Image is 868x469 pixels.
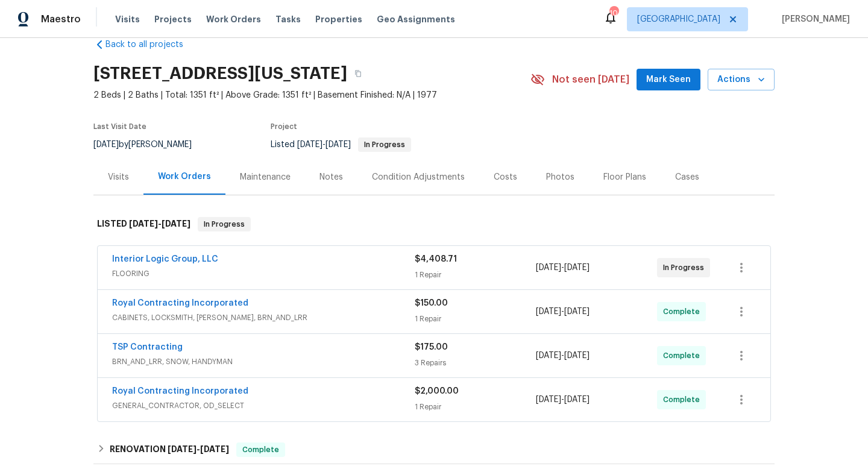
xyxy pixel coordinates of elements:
div: Visits [108,171,129,183]
div: Maintenance [240,171,291,183]
div: 1 Repair [415,313,536,325]
button: Copy Address [347,63,369,84]
h2: [STREET_ADDRESS][US_STATE] [93,68,347,80]
span: Geo Assignments [377,13,455,25]
span: CABINETS, LOCKSMITH, [PERSON_NAME], BRN_AND_LRR [112,312,415,324]
span: [DATE] [297,140,322,149]
span: Project [271,123,297,130]
div: Costs [494,171,517,183]
span: [DATE] [564,307,590,316]
div: by [PERSON_NAME] [93,137,206,152]
span: - [536,394,590,406]
span: - [129,219,190,228]
span: Complete [663,394,705,406]
span: [DATE] [536,351,561,360]
div: Floor Plans [603,171,646,183]
div: Cases [675,171,699,183]
span: Last Visit Date [93,123,146,130]
a: Interior Logic Group, LLC [112,255,218,263]
div: 3 Repairs [415,357,536,369]
span: In Progress [199,218,250,230]
span: Complete [663,350,705,362]
span: Complete [663,306,705,318]
span: - [168,445,229,453]
span: [DATE] [536,395,561,404]
span: Not seen [DATE] [552,74,629,86]
a: Back to all projects [93,39,209,51]
span: Complete [237,444,284,456]
div: 1 Repair [415,269,536,281]
span: [DATE] [168,445,197,453]
h6: RENOVATION [110,442,229,457]
span: Tasks [275,15,301,24]
span: In Progress [663,262,709,274]
span: 2 Beds | 2 Baths | Total: 1351 ft² | Above Grade: 1351 ft² | Basement Finished: N/A | 1977 [93,89,530,101]
span: Listed [271,140,411,149]
span: Mark Seen [646,72,691,87]
span: - [536,306,590,318]
span: $150.00 [415,299,448,307]
span: - [297,140,351,149]
span: [DATE] [564,263,590,272]
span: Work Orders [206,13,261,25]
span: [DATE] [325,140,351,149]
div: Condition Adjustments [372,171,465,183]
span: FLOORING [112,268,415,280]
div: 10 [609,7,618,19]
a: Royal Contracting Incorporated [112,299,248,307]
span: [DATE] [93,140,119,149]
span: [PERSON_NAME] [777,13,850,25]
span: Actions [717,72,765,87]
button: Mark Seen [637,69,700,91]
span: - [536,262,590,274]
span: $175.00 [415,343,448,351]
button: Actions [708,69,775,91]
span: [DATE] [536,263,561,272]
div: RENOVATION [DATE]-[DATE]Complete [93,435,775,464]
span: [DATE] [200,445,229,453]
div: Notes [319,171,343,183]
span: [GEOGRAPHIC_DATA] [637,13,720,25]
span: [DATE] [564,395,590,404]
span: In Progress [359,141,410,148]
span: Properties [315,13,362,25]
span: [DATE] [536,307,561,316]
a: Royal Contracting Incorporated [112,387,248,395]
span: Projects [154,13,192,25]
span: $4,408.71 [415,255,457,263]
span: Maestro [41,13,81,25]
div: Photos [546,171,574,183]
div: Work Orders [158,171,211,183]
span: [DATE] [564,351,590,360]
h6: LISTED [97,217,190,231]
a: TSP Contracting [112,343,183,351]
div: LISTED [DATE]-[DATE]In Progress [93,205,775,244]
span: [DATE] [162,219,190,228]
span: Visits [115,13,140,25]
span: [DATE] [129,219,158,228]
div: 1 Repair [415,401,536,413]
span: GENERAL_CONTRACTOR, OD_SELECT [112,400,415,412]
span: $2,000.00 [415,387,459,395]
span: BRN_AND_LRR, SNOW, HANDYMAN [112,356,415,368]
span: - [536,350,590,362]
